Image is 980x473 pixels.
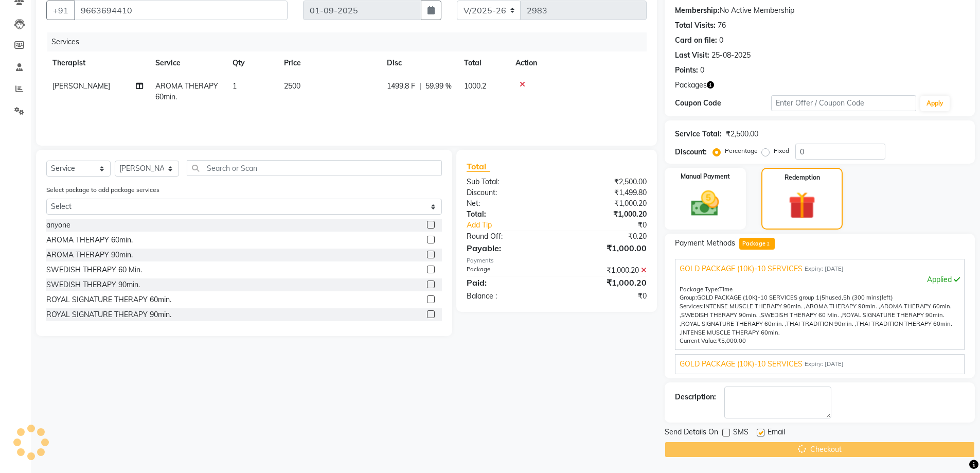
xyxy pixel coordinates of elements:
div: Services [47,32,654,51]
span: | [419,81,421,92]
div: ₹2,500.00 [557,177,654,187]
span: Package [739,238,775,250]
div: 25-08-2025 [711,50,751,61]
span: (5h [819,294,829,301]
th: Disc [381,51,458,75]
div: Points: [675,65,698,76]
span: Packages [675,80,707,91]
span: SMS [733,427,749,440]
label: Manual Payment [681,172,730,181]
span: AROMA THERAPY 60min. , [680,303,952,319]
a: Add Tip [459,220,573,231]
span: Group: [680,294,697,301]
div: ₹1,000.20 [557,198,654,209]
span: Email [768,427,785,440]
div: Total Visits: [675,20,716,31]
label: Percentage [725,146,758,155]
div: SWEDISH THERAPY 90min. [46,279,140,290]
div: Round Off: [459,231,557,242]
div: Package [459,265,557,276]
div: Paid: [459,276,557,289]
div: 0 [719,35,723,46]
span: GOLD PACKAGE (10K)-10 SERVICES group 1 [697,294,819,301]
div: ₹2,500.00 [726,129,758,139]
div: ₹1,000.00 [557,242,654,254]
div: Total: [459,209,557,220]
img: _gift.svg [780,188,824,222]
span: AROMA THERAPY 90min. , [806,303,880,310]
th: Price [278,51,381,75]
span: 1 [233,81,237,91]
span: 59.99 % [425,81,452,92]
label: Redemption [785,173,820,182]
div: Applied [680,274,960,285]
div: ROYAL SIGNATURE THERAPY 60min. [46,294,171,305]
span: 2 [765,241,771,248]
div: ₹1,000.20 [557,209,654,220]
span: AROMA THERAPY 60min. [155,81,218,101]
span: ROYAL SIGNATURE THERAPY 90min. , [680,311,945,327]
span: used, left) [697,294,893,301]
button: Apply [920,96,950,111]
div: Discount: [675,147,707,157]
span: 1499.8 F [387,81,415,92]
div: Service Total: [675,129,722,139]
span: [PERSON_NAME] [52,81,110,91]
span: ₹5,000.00 [718,337,746,344]
div: Sub Total: [459,177,557,187]
div: Membership: [675,5,720,16]
div: ₹1,000.20 [557,265,654,276]
div: Description: [675,392,716,402]
span: SWEDISH THERAPY 60 Min. , [761,311,842,319]
input: Search or Scan [187,160,442,176]
label: Select package to add package services [46,185,159,195]
div: Last Visit: [675,50,709,61]
span: Time [719,286,733,293]
div: Card on file: [675,35,717,46]
span: THAI TRADITION 90min. , [786,320,856,327]
div: 76 [718,20,726,31]
div: Coupon Code [675,98,772,109]
input: Search by Name/Mobile/Email/Code [74,1,288,20]
th: Therapist [46,51,149,75]
div: Discount: [459,187,557,198]
div: ₹1,000.20 [557,276,654,289]
span: Expiry: [DATE] [805,265,844,273]
span: Send Details On [665,427,718,440]
th: Qty [226,51,278,75]
th: Total [458,51,509,75]
span: 2500 [284,81,300,91]
div: ₹0.20 [557,231,654,242]
div: ₹0 [557,291,654,302]
div: AROMA THERAPY 90min. [46,250,133,260]
div: Payments [467,256,646,265]
div: ₹1,499.80 [557,187,654,198]
span: Current Value: [680,337,718,344]
span: THAI TRADITION THERAPY 60min. , [680,320,952,336]
div: anyone [46,220,70,231]
img: _cash.svg [682,187,728,220]
div: AROMA THERAPY 60min. [46,235,133,246]
span: INTENSE MUSCLE THERAPY 90min. , [704,303,806,310]
div: Net: [459,198,557,209]
div: Payable: [459,242,557,254]
span: Expiry: [DATE] [805,360,844,369]
div: SWEDISH THERAPY 60 Min. [46,265,142,275]
label: Fixed [774,146,789,155]
div: ROYAL SIGNATURE THERAPY 90min. [46,309,171,320]
span: GOLD PACKAGE (10K)-10 SERVICES [680,359,803,370]
div: ₹0 [573,220,654,231]
input: Enter Offer / Coupon Code [771,95,916,111]
span: 5h (300 mins) [843,294,882,301]
span: Package Type: [680,286,719,293]
button: +91 [46,1,75,20]
span: Services: [680,303,704,310]
div: 0 [700,65,704,76]
span: Payment Methods [675,238,735,249]
span: 1000.2 [464,81,486,91]
span: INTENSE MUSCLE THERAPY 60min. [681,329,780,336]
th: Service [149,51,226,75]
span: SWEDISH THERAPY 90min. , [681,311,761,319]
span: ROYAL SIGNATURE THERAPY 60min. , [681,320,786,327]
div: No Active Membership [675,5,965,16]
